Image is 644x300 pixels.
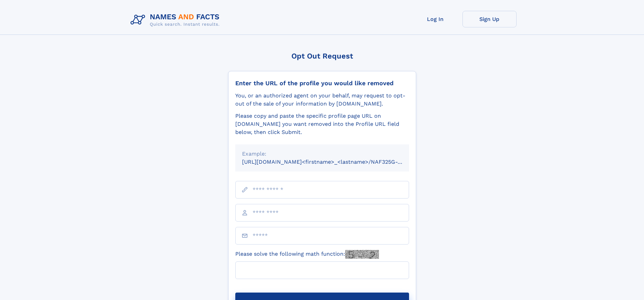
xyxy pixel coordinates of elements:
[235,79,409,87] div: Enter the URL of the profile you would like removed
[228,52,416,60] div: Opt Out Request
[128,11,225,29] img: Logo Names and Facts
[408,11,462,27] a: Log In
[235,250,379,259] label: Please solve the following math function:
[462,11,517,27] a: Sign Up
[235,112,409,136] div: Please copy and paste the specific profile page URL on [DOMAIN_NAME] you want removed into the Pr...
[242,159,422,165] small: [URL][DOMAIN_NAME]<firstname>_<lastname>/NAF325G-xxxxxxxx
[235,92,409,108] div: You, or an authorized agent on your behalf, may request to opt-out of the sale of your informatio...
[242,150,402,158] div: Example:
